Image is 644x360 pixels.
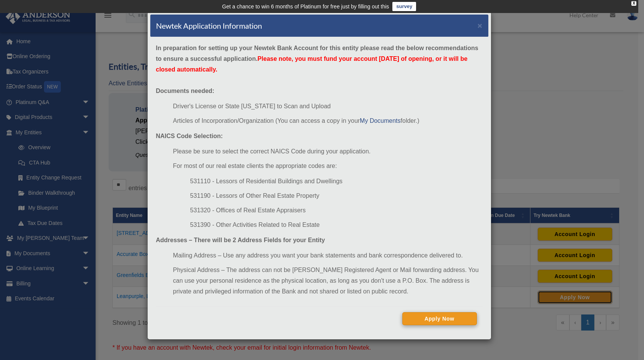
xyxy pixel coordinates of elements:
a: survey [392,2,416,11]
strong: Documents needed: [156,88,215,94]
strong: NAICS Code Selection: [156,133,223,139]
li: Driver's License or State [US_STATE] to Scan and Upload [173,101,482,112]
li: 531390 - Other Activities Related to Real Estate [190,220,482,230]
li: Physical Address – The address can not be [PERSON_NAME] Registered Agent or Mail forwarding addre... [173,265,482,297]
span: Please note, you must fund your account [DATE] of opening, or it will be closed automatically. [156,55,468,73]
li: Articles of Incorporation/Organization (You can access a copy in your folder.) [173,116,482,126]
li: 531320 - Offices of Real Estate Appraisers [190,205,482,216]
strong: Addresses – There will be 2 Address Fields for your Entity [156,237,325,243]
strong: In preparation for setting up your Newtek Bank Account for this entity please read the below reco... [156,45,478,73]
div: Get a chance to win 6 months of Platinum for free just by filling out this [222,2,389,11]
h4: Newtek Application Information [156,20,262,31]
li: 531110 - Lessors of Residential Buildings and Dwellings [190,176,482,187]
li: For most of our real estate clients the appropriate codes are: [173,161,482,171]
button: Apply Now [402,312,477,325]
li: Mailing Address – Use any address you want your bank statements and bank correspondence delivered... [173,250,482,261]
button: × [478,21,483,29]
li: Please be sure to select the correct NAICS Code during your application. [173,146,482,157]
li: 531190 - Lessors of Other Real Estate Property [190,191,482,201]
a: My Documents [360,117,401,124]
div: close [631,1,636,6]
